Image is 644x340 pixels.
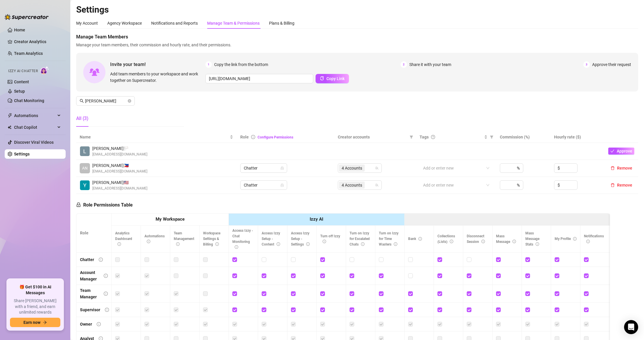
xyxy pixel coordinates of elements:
[80,321,92,327] div: Owner
[496,131,551,143] th: Commission (%)
[80,180,90,190] img: Alyanna Bama
[14,123,56,132] span: Chat Copilot
[291,231,310,246] span: Access Izzy Setup - Settings
[525,231,539,246] span: Mass Message Stats
[323,240,326,243] span: info-circle
[586,240,590,243] span: info-circle
[76,131,237,143] th: Name
[174,231,194,246] span: Team Management
[555,237,577,241] span: My Profile
[10,298,60,315] span: Share [PERSON_NAME] with a friend, and earn unlimited rewards
[608,182,635,189] button: Remove
[80,287,99,300] div: Team Manager
[410,135,413,139] span: filter
[144,234,165,244] span: Automations
[489,133,495,141] span: filter
[156,216,185,222] strong: My Workspace
[128,99,131,103] button: close-circle
[450,240,453,243] span: info-circle
[310,216,323,222] strong: Izzy AI
[80,307,100,313] div: Supervisor
[205,61,212,68] span: 1
[551,131,605,143] th: Hourly rate ($)
[608,148,634,155] button: Approve
[110,61,205,68] span: Invite your team!
[80,146,90,156] img: Liam McKanna
[375,166,379,170] span: team
[280,166,284,170] span: lock
[512,240,516,243] span: info-circle
[14,111,56,120] span: Automations
[584,234,604,244] span: Notifications
[573,237,577,241] span: info-circle
[92,162,147,169] span: [PERSON_NAME] 🇵🇭
[117,242,121,246] span: info-circle
[82,165,88,171] span: AN
[244,164,284,172] span: Chatter
[251,135,255,139] span: info-circle
[10,318,60,327] button: Earn nowarrow-right
[316,74,349,83] button: Copy Link
[592,61,631,68] span: Approve their request
[92,179,147,186] span: [PERSON_NAME] 🇺🇸
[105,308,109,312] span: info-circle
[409,61,451,68] span: Share it with your team
[14,37,61,46] a: Creator Analytics
[214,61,268,68] span: Copy the link from the bottom
[215,242,219,246] span: info-circle
[151,20,198,26] div: Notifications and Reports
[76,33,638,40] span: Manage Team Members
[420,134,429,140] span: Tags
[338,134,407,140] span: Creator accounts
[617,166,632,170] span: Remove
[496,234,516,244] span: Mass Message
[467,234,485,244] span: Disconnect Session
[379,231,398,246] span: Turn on Izzy for Time Wasters
[92,169,147,174] span: [EMAIL_ADDRESS][DOMAIN_NAME]
[76,42,638,48] span: Manage your team members, their commission and hourly rate, and their permissions.
[76,202,81,207] span: lock
[277,242,280,246] span: info-circle
[536,242,539,246] span: info-circle
[76,20,98,26] div: My Account
[14,79,29,84] a: Content
[280,183,284,187] span: lock
[76,115,88,122] div: All (3)
[115,231,132,246] span: Analytics Dashboard
[104,292,108,296] span: info-circle
[326,76,345,81] span: Copy Link
[99,258,103,262] span: info-circle
[431,135,435,139] span: question-circle
[207,20,260,26] div: Manage Team & Permissions
[437,234,455,244] span: Collections (Lists)
[80,134,229,140] span: Name
[342,182,362,188] span: 4 Accounts
[350,231,370,246] span: Turn on Izzy for Escalated Chats
[583,61,590,68] span: 3
[320,234,340,244] span: Turn off Izzy
[608,165,635,172] button: Remove
[107,20,142,26] div: Agency Workspace
[8,125,11,129] img: Chat Copilot
[43,320,47,324] span: arrow-right
[14,98,44,103] a: Chat Monitoring
[8,113,12,118] span: thunderbolt
[147,240,150,243] span: info-circle
[76,202,133,209] h5: Role Permissions Table
[76,4,638,15] h2: Settings
[92,152,147,157] span: [EMAIL_ADDRESS][DOMAIN_NAME]
[624,320,638,334] div: Open Intercom Messenger
[14,51,43,56] a: Team Analytics
[611,183,615,187] span: delete
[203,231,220,246] span: Workspace Settings & Billing
[320,76,324,80] span: copy
[361,242,364,246] span: info-circle
[14,140,54,145] a: Discover Viral Videos
[80,256,94,263] div: Chatter
[610,149,614,153] span: check
[408,237,422,241] span: Bank
[418,237,422,241] span: info-circle
[92,145,147,152] span: [PERSON_NAME] 🏳️
[339,165,365,172] span: 4 Accounts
